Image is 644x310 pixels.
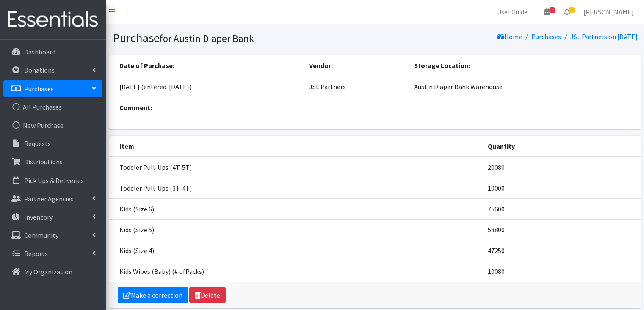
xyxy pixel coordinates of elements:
[109,76,304,97] td: [DATE] (entered: [DATE])
[409,76,641,97] td: Austin Diaper Bank Warehouse
[109,198,483,219] td: Kids (Size 6)
[109,261,483,282] td: Kids Wipes (Baby) (# ofPacks)
[109,157,483,178] td: Toddler Pull-Ups (4T-5T)
[109,219,483,240] td: Kids (Size 5)
[531,32,561,41] a: Purchases
[109,240,483,261] td: Kids (Size 4)
[24,48,55,56] p: Dashboard
[3,153,102,170] a: Distributions
[3,99,102,116] a: All Purchases
[483,136,641,157] th: Quantity
[483,157,641,178] td: 20080
[24,139,51,148] p: Requests
[189,287,226,303] a: Delete
[538,3,557,20] a: 2
[3,62,102,79] a: Donations
[113,31,372,45] h1: Purchase
[577,3,641,20] a: [PERSON_NAME]
[3,6,102,34] img: HumanEssentials
[483,178,641,198] td: 10000
[118,287,188,303] a: Make a correction
[3,190,102,207] a: Partner Agencies
[3,135,102,152] a: Requests
[24,249,48,258] p: Reports
[3,245,102,262] a: Reports
[24,176,84,185] p: Pick Ups & Deliveries
[569,7,575,13] span: 1
[160,32,254,45] small: for Austin Diaper Bank
[24,231,58,240] p: Community
[497,32,522,41] a: Home
[109,136,483,157] th: Item
[483,198,641,219] td: 75600
[109,97,641,118] th: Comment:
[3,172,102,189] a: Pick Ups & Deliveries
[3,117,102,134] a: New Purchase
[3,43,102,60] a: Dashboard
[483,261,641,282] td: 10080
[304,76,409,97] td: JSL Partners
[570,32,638,41] a: JSL Partners on [DATE]
[24,268,72,276] p: My Organization
[24,158,63,166] p: Distributions
[3,263,102,280] a: My Organization
[24,194,74,203] p: Partner Agencies
[409,55,641,76] th: Storage Location:
[557,3,577,20] a: 1
[24,66,55,74] p: Donations
[109,178,483,198] td: Toddler Pull-Ups (3T-4T)
[483,240,641,261] td: 47250
[3,80,102,97] a: Purchases
[550,7,555,13] span: 2
[304,55,409,76] th: Vendor:
[109,55,304,76] th: Date of Purchase:
[24,85,54,93] p: Purchases
[3,227,102,244] a: Community
[3,209,102,225] a: Inventory
[490,3,534,20] a: User Guide
[483,219,641,240] td: 58800
[24,213,53,221] p: Inventory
